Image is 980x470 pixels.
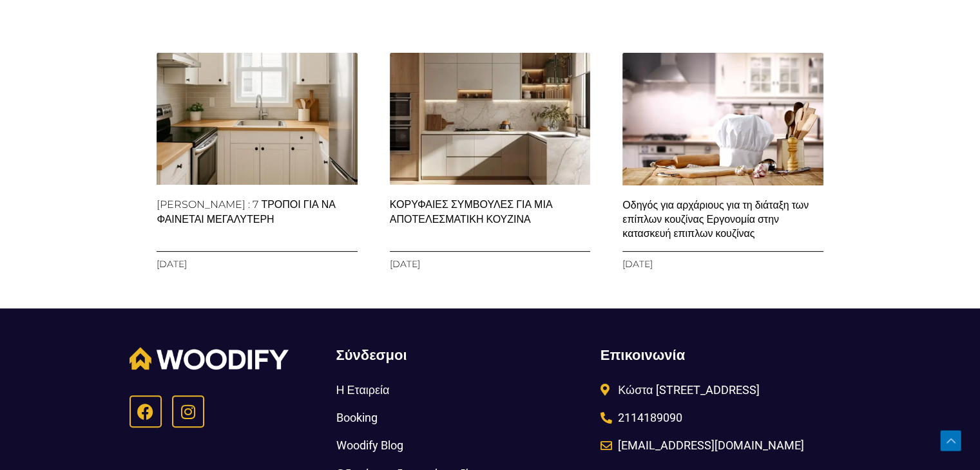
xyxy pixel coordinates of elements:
a: Booking [336,407,587,428]
span: Η Εταιρεία [336,379,389,400]
span: Κώστα [STREET_ADDRESS] [615,379,759,400]
span: [DATE] [390,258,420,270]
span: [DATE] [622,258,653,270]
span: [DATE] [157,258,187,270]
a: ΚΟΡΥΦΑΙΕΣ ΣΥΜΒΟΥΛΕΣ ΓΙΑ ΜΙΑ ΑΠΟΤΕΛΕΣΜΑΤΙΚΗ ΚΟΥΖΙΝΑ [390,198,553,225]
a: Οδηγός για αρχάριους για τη διάταξη των επίπλων κουζίνας Εργονομία στην κατασκευή επιπλων κουζίνας [622,199,809,240]
span: Woodify Blog [336,435,403,456]
span: Booking [336,407,377,428]
span: 2114189090 [615,407,682,428]
span: [EMAIL_ADDRESS][DOMAIN_NAME] [615,435,804,456]
a: Woodify Blog [336,435,587,456]
a: Κώστα [STREET_ADDRESS] [600,379,849,400]
span: Επικοινωνία [600,347,685,363]
a: Η Εταιρεία [336,379,587,400]
img: Woodify [130,347,289,370]
span: Σύνδεσμοι [336,347,407,363]
a: [PERSON_NAME] : 7 ΤΡΟΠΟΙ ΓΙΑ ΝΑ ΦΑΙΝΕΤΑΙ ΜΕΓΑΛΥΤΕΡΗ [157,198,336,225]
a: [EMAIL_ADDRESS][DOMAIN_NAME] [600,435,849,456]
a: 2114189090 [600,407,849,428]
